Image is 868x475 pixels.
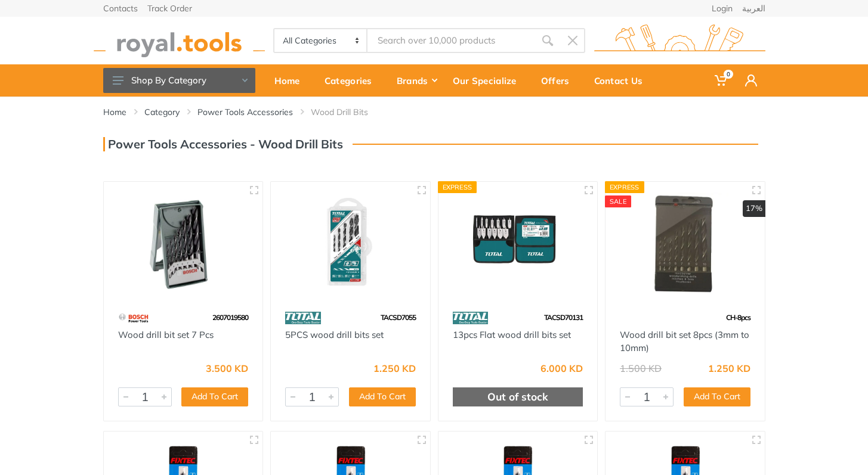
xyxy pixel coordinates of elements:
[706,64,737,97] a: 0
[726,313,750,322] span: CH-8pcs
[743,200,765,217] div: 17%
[115,193,252,296] img: Royal Tools - Wood drill bit set 7 Pcs
[449,193,587,296] img: Royal Tools - 13pcs Flat wood drill bits set
[381,313,416,322] span: TACSD7055
[605,195,631,207] div: SALE
[540,364,583,373] div: 6.000 KD
[620,308,645,328] img: 1.webp
[103,4,138,13] a: Contacts
[103,137,343,151] h3: Power Tools Accessories - Wood Drill Bits
[274,29,368,52] select: Category
[438,181,477,193] div: Express
[349,387,416,406] button: Add To Cart
[94,24,265,57] img: royal.tools Logo
[316,64,388,97] a: Categories
[533,68,586,93] div: Offers
[453,308,489,328] img: 86.webp
[712,4,733,13] a: Login
[285,329,384,340] a: 5PCS wood drill bits set
[453,329,571,340] a: 13pcs Flat wood drill bits set
[742,4,765,13] a: العربية
[212,313,248,322] span: 2607019580
[444,68,533,93] div: Our Specialize
[181,387,248,406] button: Add To Cart
[605,181,644,193] div: Express
[285,308,321,328] img: 86.webp
[533,64,586,97] a: Offers
[144,106,180,118] a: Category
[282,193,419,296] img: Royal Tools - 5PCS wood drill bits set
[367,28,535,53] input: Site search
[147,4,192,13] a: Track Order
[206,364,248,373] div: 3.500 KD
[316,68,388,93] div: Categories
[103,106,765,118] nav: breadcrumb
[708,364,750,373] div: 1.250 KD
[118,308,150,328] img: 55.webp
[197,106,293,118] a: Power Tools Accessories
[388,68,444,93] div: Brands
[616,193,754,296] img: Royal Tools - Wood drill bit set 8pcs (3mm to 10mm)⠀
[724,70,733,79] span: 0
[544,313,583,322] span: TACSD70131
[311,106,386,118] li: Wood Drill Bits
[266,68,316,93] div: Home
[684,387,750,406] button: Add To Cart
[620,329,749,354] a: Wood drill bit set 8pcs (3mm to 10mm)⠀
[103,106,126,118] a: Home
[373,364,416,373] div: 1.250 KD
[586,64,659,97] a: Contact Us
[586,68,659,93] div: Contact Us
[266,64,316,97] a: Home
[453,387,583,406] div: Out of stock
[620,364,662,373] div: 1.500 KD
[118,329,214,340] a: Wood drill bit set 7 Pcs
[594,24,765,57] img: royal.tools Logo
[103,68,255,93] button: Shop By Category
[444,64,533,97] a: Our Specialize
